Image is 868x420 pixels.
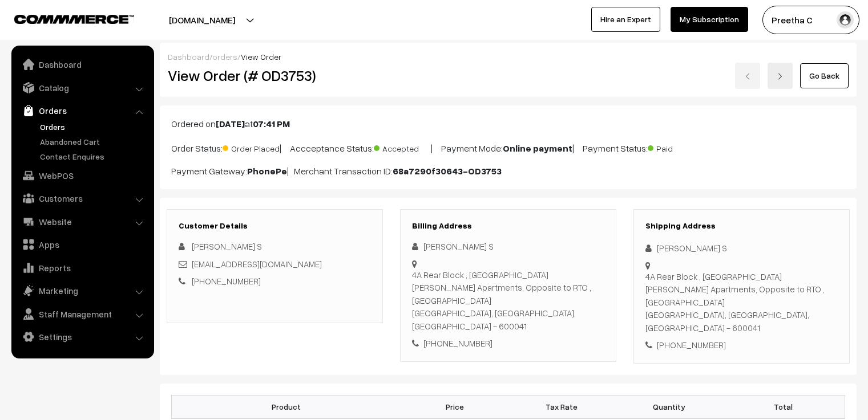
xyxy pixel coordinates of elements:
th: Product [172,395,401,418]
img: COMMMERCE [14,15,134,23]
a: Go Back [800,63,849,88]
a: Abandoned Cart [37,136,150,148]
a: [PHONE_NUMBER] [192,276,261,286]
p: Payment Gateway: | Merchant Transaction ID: [171,164,845,178]
p: Ordered on at [171,117,845,131]
img: right-arrow.png [777,73,784,80]
th: Quantity [615,395,722,418]
th: Total [722,395,845,418]
div: [PHONE_NUMBER] [412,337,604,350]
a: [EMAIL_ADDRESS][DOMAIN_NAME] [192,259,322,269]
a: COMMMERCE [14,11,114,25]
span: View Order [241,52,281,62]
span: Paid [648,140,705,154]
div: [PERSON_NAME] S [412,240,604,253]
img: user [837,11,854,28]
a: orders [212,52,237,62]
a: Apps [14,234,150,255]
th: Price [401,395,508,418]
b: [DATE] [216,118,245,129]
h3: Shipping Address [645,221,838,231]
a: WebPOS [14,165,150,186]
a: Website [14,211,150,232]
span: Order Placed [223,140,280,154]
p: Order Status: | Accceptance Status: | Payment Mode: | Payment Status: [171,140,845,155]
th: Tax Rate [508,395,615,418]
span: [PERSON_NAME] S [192,241,262,251]
a: My Subscription [671,7,748,32]
a: Orders [37,121,150,133]
h3: Billing Address [412,221,604,231]
a: Hire an Expert [591,7,660,32]
a: Settings [14,327,150,347]
a: Customers [14,188,150,209]
h3: Customer Details [179,221,371,231]
a: Contact Enquires [37,150,150,162]
div: / / [168,51,849,63]
b: Online payment [503,142,572,154]
div: 4A Rear Block , [GEOGRAPHIC_DATA][PERSON_NAME] Apartments, Opposite to RTO ,[GEOGRAPHIC_DATA] [GE... [645,270,838,335]
span: Accepted [374,140,431,154]
div: [PERSON_NAME] S [645,242,838,255]
a: Dashboard [168,52,209,62]
a: Catalog [14,78,150,98]
a: Reports [14,258,150,278]
b: 07:41 PM [253,118,290,129]
button: [DOMAIN_NAME] [129,6,275,34]
a: Marketing [14,280,150,301]
a: Orders [14,100,150,121]
div: [PHONE_NUMBER] [645,339,838,352]
b: 68a7290f30643-OD3753 [393,165,502,177]
button: Preetha C [762,6,859,34]
a: Dashboard [14,54,150,75]
h2: View Order (# OD3753) [168,67,383,84]
b: PhonePe [247,165,287,177]
a: Staff Management [14,304,150,324]
div: 4A Rear Block , [GEOGRAPHIC_DATA][PERSON_NAME] Apartments, Opposite to RTO ,[GEOGRAPHIC_DATA] [GE... [412,268,604,333]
